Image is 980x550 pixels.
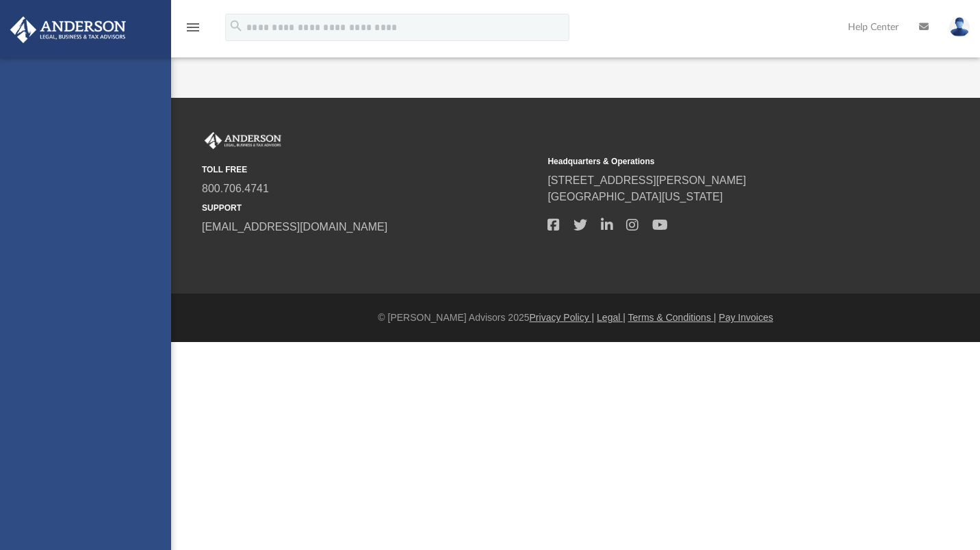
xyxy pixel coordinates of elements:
i: menu [185,19,201,36]
a: Privacy Policy | [530,312,595,323]
a: menu [185,26,201,36]
a: [GEOGRAPHIC_DATA][US_STATE] [547,191,723,202]
img: Anderson Advisors Platinum Portal [202,132,284,150]
a: [EMAIL_ADDRESS][DOMAIN_NAME] [202,221,387,233]
img: User Pic [949,17,970,37]
small: Headquarters & Operations [547,155,884,168]
small: SUPPORT [202,202,538,214]
a: Pay Invoices [719,312,773,323]
a: Legal | [597,312,626,323]
div: © [PERSON_NAME] Advisors 2025 [171,311,980,325]
img: Anderson Advisors Platinum Portal [6,16,130,43]
a: 800.706.4741 [202,183,269,194]
i: search [229,18,244,34]
small: TOLL FREE [202,163,538,176]
a: [STREET_ADDRESS][PERSON_NAME] [547,174,746,186]
a: Terms & Conditions | [628,312,717,323]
